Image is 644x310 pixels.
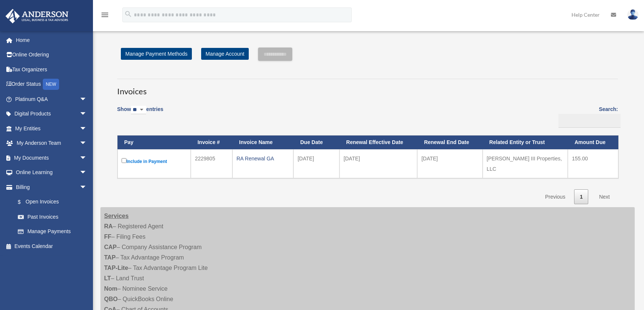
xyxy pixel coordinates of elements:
img: User Pic [627,9,638,20]
a: Digital Productsarrow_drop_down [5,107,98,121]
strong: LT [104,275,111,281]
th: Invoice Name: activate to sort column ascending [232,136,293,149]
i: menu [100,10,109,19]
a: Online Ordering [5,48,98,62]
td: 155.00 [568,149,618,178]
td: [PERSON_NAME] III Properties, LLC [483,149,568,178]
strong: FF [104,234,112,240]
h3: Invoices [117,79,618,97]
a: Tax Organizers [5,62,98,77]
a: Past Invoices [10,209,94,224]
span: arrow_drop_down [80,92,94,107]
span: arrow_drop_down [80,180,94,195]
div: RA Renewal GA [236,153,289,164]
th: Invoice #: activate to sort column ascending [191,136,232,149]
input: Include in Payment [122,158,126,163]
th: Due Date: activate to sort column ascending [293,136,339,149]
td: 2229805 [191,149,232,178]
label: Search: [556,105,618,128]
th: Renewal Effective Date: activate to sort column ascending [339,136,417,149]
th: Pay: activate to sort column descending [117,136,191,149]
a: Manage Payments [10,224,94,239]
i: search [124,10,132,18]
strong: QBO [104,296,117,302]
label: Include in Payment [122,157,187,166]
a: Order StatusNEW [5,77,98,92]
select: Showentries [131,106,146,114]
a: My Anderson Teamarrow_drop_down [5,136,98,151]
strong: CAP [104,244,117,250]
strong: TAP [104,254,116,261]
a: $Open Invoices [10,195,91,210]
td: [DATE] [293,149,339,178]
span: $ [22,198,26,207]
strong: Nom [104,285,117,292]
a: Next [593,189,615,205]
strong: TAP-Lite [104,265,128,271]
td: [DATE] [417,149,482,178]
span: arrow_drop_down [80,150,94,166]
input: Search: [558,114,621,128]
th: Amount Due: activate to sort column ascending [568,136,618,149]
a: Manage Account [201,48,249,60]
strong: Services [104,213,129,219]
span: arrow_drop_down [80,165,94,180]
a: 1 [574,189,588,205]
img: Anderson Advisors Platinum Portal [3,9,71,23]
a: Online Learningarrow_drop_down [5,165,98,180]
a: Events Calendar [5,239,98,254]
a: My Entitiesarrow_drop_down [5,121,98,136]
th: Related Entity or Trust: activate to sort column ascending [483,136,568,149]
span: arrow_drop_down [80,121,94,136]
td: [DATE] [339,149,417,178]
a: My Documentsarrow_drop_down [5,150,98,165]
div: NEW [43,79,59,90]
span: arrow_drop_down [80,107,94,122]
a: menu [100,13,109,19]
a: Home [5,33,98,48]
a: Previous [540,189,571,205]
th: Renewal End Date: activate to sort column ascending [417,136,482,149]
a: Billingarrow_drop_down [5,180,94,195]
strong: RA [104,223,113,229]
a: Platinum Q&Aarrow_drop_down [5,92,98,107]
span: arrow_drop_down [80,136,94,151]
a: Manage Payment Methods [121,48,192,60]
label: Show entries [117,105,163,122]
